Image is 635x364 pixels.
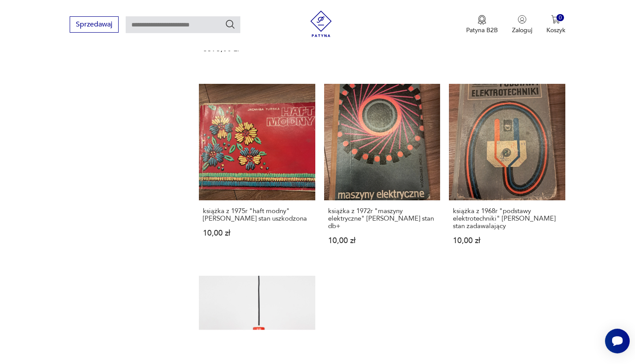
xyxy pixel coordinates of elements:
[70,16,119,33] button: Sprzedawaj
[70,22,119,28] a: Sprzedawaj
[518,15,527,24] img: Ikonka użytkownika
[512,15,532,34] button: Zaloguj
[546,26,565,34] p: Koszyk
[203,45,311,53] p: 8595,00 zł
[324,84,440,261] a: książka z 1972r "maszyny elektryczne" W. Moroz stan db+książka z 1972r "maszyny elektryczne" [PER...
[199,84,315,261] a: książka z 1975r "haft modny" Jadwiga Turska stan uszkodzonaksiążka z 1975r "haft modny" [PERSON_N...
[453,237,561,244] p: 10,00 zł
[225,19,235,30] button: Szukaj
[551,15,560,24] img: Ikona koszyka
[453,207,561,230] h3: książka z 1968r "podstawy elektrotechniki" [PERSON_NAME] stan zadawalający
[328,237,436,244] p: 10,00 zł
[466,26,498,34] p: Patyna B2B
[466,15,498,34] a: Ikona medaluPatyna B2B
[449,84,565,261] a: książka z 1968r "podstawy elektrotechniki" Jana Sawickiego stan zadawalającyksiążka z 1968r "pods...
[203,229,311,237] p: 10,00 zł
[203,207,311,222] h3: książka z 1975r "haft modny" [PERSON_NAME] stan uszkodzona
[546,15,565,34] button: 0Koszyk
[557,14,564,22] div: 0
[512,26,532,34] p: Zaloguj
[308,11,334,37] img: Patyna - sklep z meblami i dekoracjami vintage
[478,15,486,25] img: Ikona medalu
[605,329,630,353] iframe: Smartsupp widget button
[466,15,498,34] button: Patyna B2B
[328,207,436,230] h3: książka z 1972r "maszyny elektryczne" [PERSON_NAME] stan db+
